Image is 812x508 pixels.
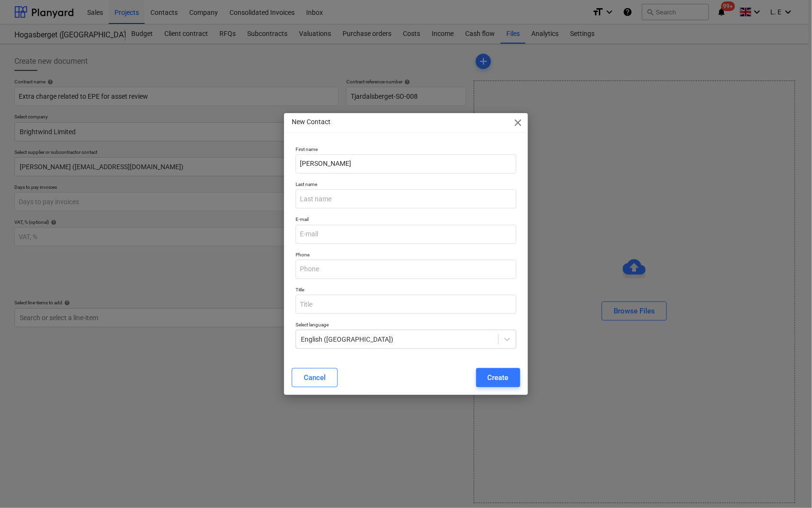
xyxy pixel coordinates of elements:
button: Create [476,368,520,387]
span: close [513,117,524,128]
iframe: Chat Widget [764,462,812,508]
p: Title [296,287,516,295]
p: First name [296,146,516,154]
input: Title [296,295,516,314]
p: Last name [296,181,516,189]
input: Last name [296,189,516,208]
input: E-mail [296,225,516,244]
input: Phone [296,260,516,279]
p: E-mail [296,216,516,224]
input: First name [296,154,516,173]
div: Create [488,371,509,384]
p: New Contact [292,117,331,127]
p: Select language [296,322,516,330]
div: Cancel [304,371,326,384]
p: Phone [296,252,516,260]
div: Chatt-widget [764,462,812,508]
button: Cancel [292,368,338,387]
